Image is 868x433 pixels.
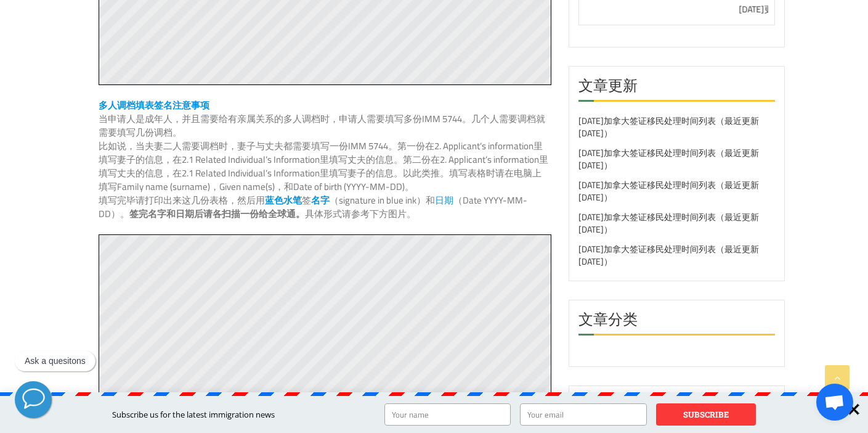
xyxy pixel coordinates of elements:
[578,145,759,173] a: [DATE]加拿大签证移民处理时间列表（最近更新[DATE]）
[578,241,759,270] a: [DATE]加拿大签证移民处理时间列表（最近更新[DATE]）
[112,409,275,420] span: Subscribe us for the latest immigration news
[129,205,305,223] strong: 签完名字和日期后请各扫描一份给全球通。
[99,96,209,114] strong: 多人调档填表签名注意事项
[99,112,550,139] p: 当申请人是成年人，并且需要给有亲属关系的多人调档时，申请人需要填写多份IMM 5744。几个人需要调档就需要填写几份调档。
[265,191,302,209] span: 蓝色水笔
[578,76,776,102] h2: 文章更新
[99,139,550,194] p: 比如说，当夫妻二人需要调档时，妻子与丈夫都需要填写一份IMM 5744。第一份在2. Applicant’s information里填写妻子的信息，在2.1 Related Individua...
[578,310,776,336] h2: 文章分类
[578,209,759,237] a: [DATE]加拿大签证移民处理时间列表（最近更新[DATE]）
[825,365,850,390] a: Go to Top
[578,113,759,141] a: [DATE]加拿大签证移民处理时间列表（最近更新[DATE]）
[520,403,647,426] input: Your email
[311,191,330,209] span: 名字
[384,403,511,426] input: Your name
[724,1,766,17] a: [DATE]更新
[683,409,729,420] strong: SUBSCRIBE
[816,384,853,421] a: Open chat
[578,177,759,205] a: [DATE]加拿大签证移民处理时间列表（最近更新[DATE]）
[25,356,86,366] p: Ask a quesitons
[435,191,453,209] span: 日期
[99,194,550,221] p: 填写完毕请打印出来这几份表格，然后用 签 （signature in blue ink）和 （Date YYYY-MM-DD）。 具体形式请参考下方图片。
